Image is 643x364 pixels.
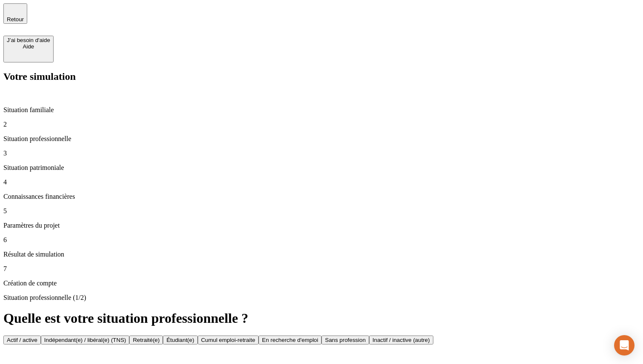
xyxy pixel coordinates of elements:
[3,222,640,229] p: Paramètres du projet
[3,150,640,157] p: 3
[41,336,130,344] button: Indépendant(e) / libéral(e) (TNS)
[373,337,430,343] div: Inactif / inactive (autre)
[3,336,41,344] button: Actif / active
[198,336,259,344] button: Cumul emploi-retraite
[3,178,640,186] p: 4
[44,337,126,343] div: Indépendant(e) / libéral(e) (TNS)
[3,294,640,302] p: Situation professionnelle (1/2)
[3,36,54,62] button: J’ai besoin d'aideAide
[7,43,50,50] div: Aide
[7,337,37,343] div: Actif / active
[7,16,24,23] span: Retour
[129,336,163,344] button: Retraité(e)
[259,336,321,344] button: En recherche d'emploi
[3,236,640,244] p: 6
[325,337,366,343] div: Sans profession
[163,336,197,344] button: Étudiant(e)
[3,106,640,114] p: Situation familiale
[3,279,640,287] p: Création de compte
[133,337,159,343] div: Retraité(e)
[3,265,640,273] p: 7
[3,135,640,143] p: Situation professionnelle
[3,310,640,326] h1: Quelle est votre situation professionnelle ?
[3,121,640,128] p: 2
[3,193,640,200] p: Connaissances financières
[3,207,640,215] p: 5
[3,3,27,24] button: Retour
[7,37,50,43] div: J’ai besoin d'aide
[3,164,640,172] p: Situation patrimoniale
[614,335,634,356] div: Open Intercom Messenger
[262,337,318,343] div: En recherche d'emploi
[166,337,194,343] div: Étudiant(e)
[3,251,640,258] p: Résultat de simulation
[369,336,433,344] button: Inactif / inactive (autre)
[201,337,255,343] div: Cumul emploi-retraite
[3,71,640,82] h2: Votre simulation
[321,336,369,344] button: Sans profession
